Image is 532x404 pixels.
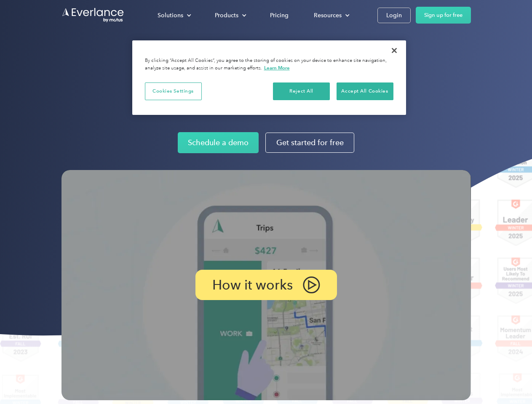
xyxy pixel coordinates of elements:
div: Cookie banner [132,40,406,115]
div: Solutions [149,8,198,23]
input: Submit [62,50,104,68]
button: Accept All Cookies [337,82,393,100]
div: Products [215,10,238,21]
div: Pricing [270,10,289,21]
div: Products [206,8,253,23]
div: Solutions [158,10,183,21]
a: More information about your privacy, opens in a new tab [264,65,290,71]
div: Resources [314,10,342,21]
a: Schedule a demo [178,132,259,153]
div: By clicking “Accept All Cookies”, you agree to the storing of cookies on your device to enhance s... [145,57,393,72]
a: Get started for free [265,133,354,153]
div: Login [386,10,402,21]
p: How it works [212,280,293,290]
a: Go to homepage [61,7,125,23]
a: Pricing [262,8,297,23]
a: Sign up for free [416,7,471,24]
div: Privacy [132,40,406,115]
button: Cookies Settings [145,82,202,100]
button: Reject All [273,82,330,100]
a: Login [377,8,411,23]
div: Resources [305,8,356,23]
button: Close [385,41,404,60]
